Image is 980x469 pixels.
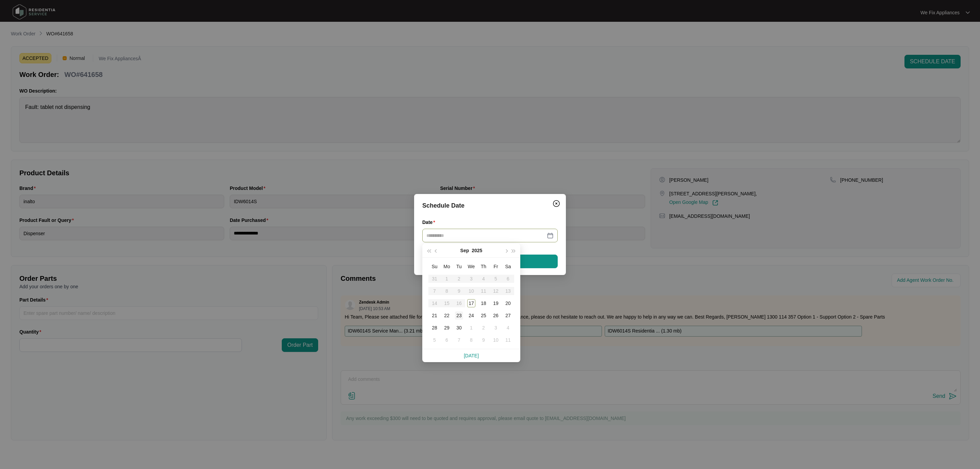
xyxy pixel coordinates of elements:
[443,336,451,344] div: 6
[443,324,451,332] div: 29
[492,336,500,344] div: 10
[504,311,512,320] div: 27
[422,201,558,210] div: Schedule Date
[479,336,488,344] div: 9
[479,299,488,307] div: 18
[479,324,488,332] div: 2
[492,324,500,332] div: 3
[504,336,512,344] div: 11
[490,334,502,346] td: 2025-10-10
[453,334,465,346] td: 2025-10-07
[477,260,490,273] th: Th
[467,299,475,307] div: 17
[492,299,500,307] div: 19
[465,309,477,322] td: 2025-09-24
[477,309,490,322] td: 2025-09-25
[464,353,479,358] a: [DATE]
[441,309,453,322] td: 2025-09-22
[430,336,439,344] div: 5
[441,334,453,346] td: 2025-10-06
[467,324,475,332] div: 1
[502,260,514,273] th: Sa
[502,309,514,322] td: 2025-09-27
[430,311,439,320] div: 21
[465,322,477,334] td: 2025-10-01
[428,322,441,334] td: 2025-09-28
[455,311,463,320] div: 23
[428,309,441,322] td: 2025-09-21
[453,322,465,334] td: 2025-09-30
[455,324,463,332] div: 30
[460,244,469,257] button: Sep
[465,297,477,309] td: 2025-09-17
[504,299,512,307] div: 20
[428,334,441,346] td: 2025-10-05
[477,297,490,309] td: 2025-09-18
[426,232,545,239] input: Date
[453,260,465,273] th: Tu
[502,297,514,309] td: 2025-09-20
[490,309,502,322] td: 2025-09-26
[472,244,482,257] button: 2025
[479,311,488,320] div: 25
[455,336,463,344] div: 7
[453,309,465,322] td: 2025-09-23
[443,311,451,320] div: 22
[430,324,439,332] div: 28
[504,324,512,332] div: 4
[490,322,502,334] td: 2025-10-03
[490,260,502,273] th: Fr
[551,198,562,209] button: Close
[465,260,477,273] th: We
[490,297,502,309] td: 2025-09-19
[441,322,453,334] td: 2025-09-29
[502,322,514,334] td: 2025-10-04
[492,311,500,320] div: 26
[422,219,438,226] label: Date
[467,336,475,344] div: 8
[552,199,560,208] img: closeCircle
[465,334,477,346] td: 2025-10-08
[467,311,475,320] div: 24
[477,334,490,346] td: 2025-10-09
[502,334,514,346] td: 2025-10-11
[477,322,490,334] td: 2025-10-02
[441,260,453,273] th: Mo
[428,260,441,273] th: Su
